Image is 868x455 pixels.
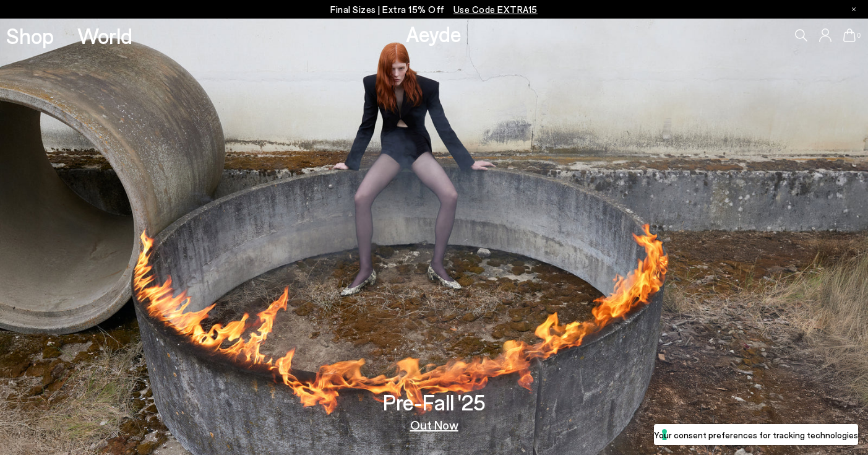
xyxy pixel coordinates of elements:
[410,418,458,431] a: Out Now
[856,32,862,39] span: 0
[843,28,856,42] a: 0
[654,428,858,441] label: Your consent preferences for tracking technologies
[406,20,462,46] a: Aeyde
[77,25,132,46] a: World
[6,25,54,46] a: Shop
[654,424,858,445] button: Your consent preferences for tracking technologies
[330,2,538,17] p: Final Sizes | Extra 15% Off
[383,391,486,413] h3: Pre-Fall '25
[453,4,538,15] span: Navigate to /collections/ss25-final-sizes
